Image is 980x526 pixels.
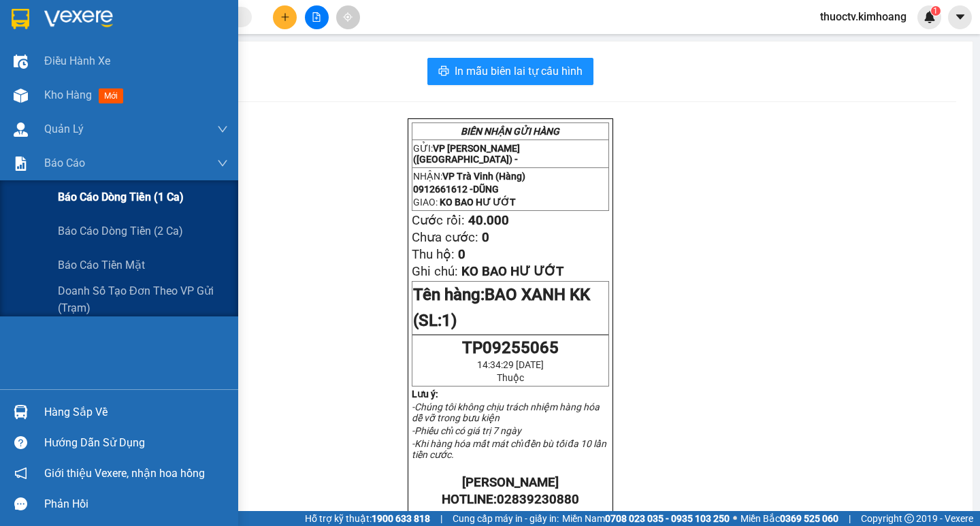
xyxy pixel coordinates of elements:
span: Báo cáo dòng tiền (1 ca) [58,188,184,206]
img: icon-new-feature [924,11,936,23]
span: Cung cấp máy in - giấy in: [453,511,559,526]
span: Báo cáo dòng tiền (2 ca) [58,223,183,240]
strong: HOTLINE: [442,492,579,507]
span: Chưa cước: [412,230,478,245]
button: caret-down [948,5,972,29]
strong: Lưu ý: [412,389,438,399]
button: file-add [305,5,329,29]
span: aim [343,12,353,22]
span: 1) [442,311,457,330]
p: GỬI: [413,143,608,165]
span: Hỗ trợ kỹ thuật: [305,511,430,526]
span: DŨNG [73,73,101,86]
em: -Phiếu chỉ có giá trị 7 ngày [412,425,521,436]
span: message [14,497,27,510]
span: 40.000 [468,213,509,228]
span: VP [PERSON_NAME] ([GEOGRAPHIC_DATA]) - [413,143,520,165]
span: VP [PERSON_NAME] ([GEOGRAPHIC_DATA]) - [5,27,127,52]
img: warehouse-icon [14,88,28,103]
span: Điều hành xe [44,52,110,69]
span: question-circle [14,436,27,449]
span: 0912661612 - [413,184,499,195]
span: Doanh số tạo đơn theo VP gửi (trạm) [58,282,228,316]
span: Báo cáo [44,154,85,171]
span: Kho hàng [44,88,92,101]
span: BAO XANH KK (SL: [413,285,590,330]
span: VP Trà Vinh (Hàng) [442,171,525,182]
span: Thuộc [497,372,524,383]
p: NHẬN: [5,59,199,71]
button: plus [273,5,297,29]
strong: 0708 023 035 - 0935 103 250 [605,513,730,524]
span: 0 [458,247,465,262]
span: file-add [312,12,321,22]
span: mới [99,88,123,103]
strong: BIÊN NHẬN GỬI HÀNG [46,7,158,20]
span: Miền Bắc [740,511,838,526]
img: solution-icon [14,157,28,171]
span: Báo cáo tiền mặt [58,257,145,274]
strong: 1900 633 818 [372,513,430,524]
span: copyright [904,514,914,523]
span: Ghi chú: [412,264,458,279]
span: Tên hàng: [413,285,590,330]
img: warehouse-icon [14,54,28,69]
span: thuoctv.kimhoang [809,8,917,25]
span: 0 [482,230,489,245]
div: Phản hồi [44,494,228,514]
span: down [217,158,228,169]
span: GIAO: [5,88,123,101]
span: 02839230880 [497,492,579,507]
span: ⚪️ [733,516,737,521]
span: DŨNG [473,184,499,195]
em: -Khi hàng hóa mất mát chỉ đền bù tối đa 10 lần tiền cước. [412,438,607,460]
span: KO BAO HƯ ƯỚT [35,88,123,101]
span: caret-down [954,11,966,23]
img: warehouse-icon [14,122,28,137]
span: plus [280,12,290,22]
strong: BIÊN NHẬN GỬI HÀNG [461,126,559,137]
span: down [217,124,228,135]
span: Thu hộ: [412,247,455,262]
p: GỬI: [5,27,199,52]
span: KO BAO HƯ ƯỚT [461,264,563,279]
img: logo-vxr [12,9,29,29]
div: Hướng dẫn sử dụng [44,433,228,453]
p: NHẬN: [413,171,608,182]
strong: 0369 525 060 [780,513,838,524]
span: Cước rồi: [412,213,465,228]
span: TP09255065 [462,338,559,357]
span: | [440,511,442,526]
span: 14:34:29 [DATE] [477,359,544,370]
em: -Chúng tôi không chịu trách nhiệm hàng hóa dễ vỡ trong bưu kiện [412,401,600,423]
span: 0912661612 - [5,73,101,86]
span: KO BAO HƯ ƯỚT [440,197,516,208]
span: In mẫu biên lai tự cấu hình [455,63,583,80]
span: 1 [933,6,938,16]
span: GIAO: [413,197,516,208]
span: Miền Nam [562,511,730,526]
button: printerIn mẫu biên lai tự cấu hình [427,58,593,85]
span: Quản Lý [44,120,84,137]
span: VP Trà Vinh (Hàng) [38,59,132,71]
span: Giới thiệu Vexere, nhận hoa hồng [44,465,205,482]
sup: 1 [931,6,941,16]
span: | [849,511,851,526]
div: Hàng sắp về [44,402,228,423]
img: warehouse-icon [14,405,28,419]
strong: [PERSON_NAME] [462,475,559,490]
span: notification [14,467,27,480]
button: aim [336,5,360,29]
span: printer [438,65,449,78]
